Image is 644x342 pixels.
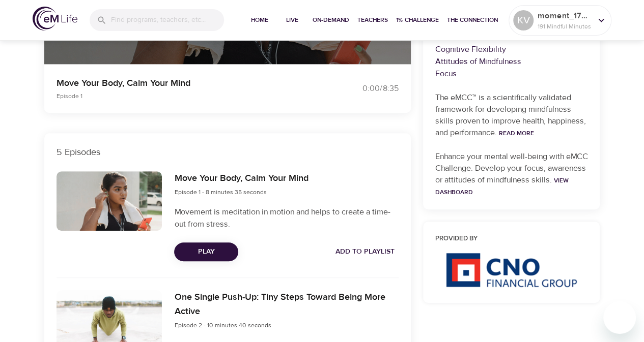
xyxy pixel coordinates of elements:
button: Play [174,242,238,261]
p: The eMCC™ is a scientifically validated framework for developing mindfulness skills proven to imp... [435,92,588,139]
p: Focus [435,68,588,80]
p: 5 Episodes [57,145,399,159]
span: The Connection [447,15,498,25]
span: Teachers [357,15,388,25]
div: KV [513,10,534,30]
button: Add to Playlist [331,242,399,261]
h6: Move Your Body, Calm Your Mind [174,171,308,186]
span: Add to Playlist [335,245,395,258]
p: Movement is meditation in motion and helps to create a time-out from stress. [174,206,398,230]
p: Episode 1 [57,91,310,101]
span: Live [280,15,304,25]
p: 191 Mindful Minutes [538,22,592,31]
p: Enhance your mental well-being with eMCC Challenge. Develop your focus, awareness or attitudes of... [435,151,588,198]
a: View Dashboard [435,176,569,196]
span: On-Demand [313,15,349,25]
span: Home [247,15,272,25]
p: Cognitive Flexibility [435,43,588,55]
p: Attitudes of Mindfulness [435,55,588,68]
span: Episode 2 - 10 minutes 40 seconds [174,321,271,329]
h6: One Single Push-Up: Tiny Steps Toward Being More Active [174,290,398,320]
p: Move Your Body, Calm Your Mind [57,76,310,90]
input: Find programs, teachers, etc... [111,9,224,31]
img: logo [33,7,77,30]
h6: Provided by [435,234,588,244]
a: Read More [499,129,534,137]
span: Play [182,245,230,258]
span: Episode 1 - 8 minutes 35 seconds [174,188,266,196]
span: 1% Challenge [396,15,439,25]
iframe: Button to launch messaging window [603,301,636,334]
p: moment_1755283842 [538,10,592,22]
div: 0:00 / 8:35 [322,83,399,95]
img: CNO%20logo.png [445,253,577,287]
